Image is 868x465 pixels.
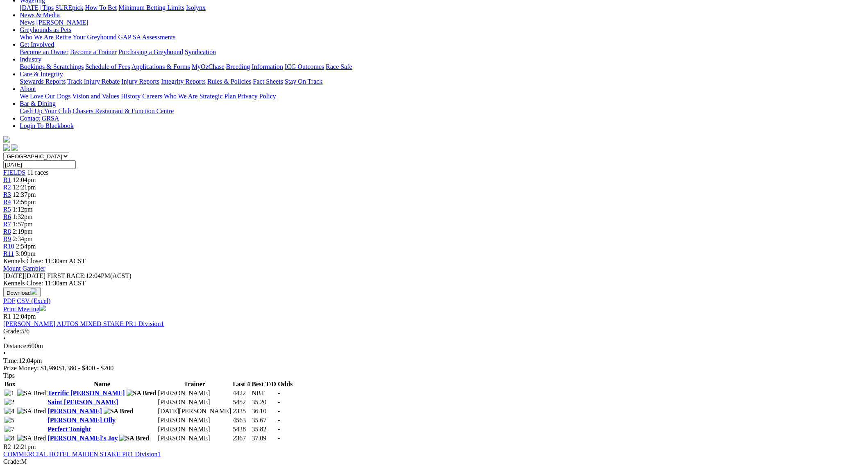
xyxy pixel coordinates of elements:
[252,416,277,424] td: 35.67
[31,288,37,295] img: download.svg
[17,435,46,442] img: SA Bred
[13,443,36,450] span: 12:21pm
[3,320,164,327] a: [PERSON_NAME] AUTOS MIXED STAKE PR1 Division1
[20,34,865,41] div: Greyhounds as Pets
[121,93,141,100] a: History
[252,398,277,406] td: 35.20
[3,250,14,257] span: R11
[3,184,11,191] span: R2
[5,435,14,442] img: 8
[3,372,15,379] span: Tips
[20,107,865,115] div: Bar & Dining
[13,198,36,205] span: 12:56pm
[13,313,36,320] span: 12:04pm
[3,235,11,242] a: R9
[207,78,252,85] a: Rules & Policies
[20,115,59,122] a: Contact GRSA
[5,399,14,406] img: 2
[192,63,224,70] a: MyOzChase
[5,426,14,433] img: 7
[3,280,865,287] div: Kennels Close: 11:30am ACST
[232,407,250,415] td: 2335
[158,407,232,415] td: [DATE][PERSON_NAME]
[67,78,120,85] a: Track Injury Rebate
[3,206,11,213] a: R5
[3,272,25,279] span: [DATE]
[285,63,324,70] a: ICG Outcomes
[118,34,176,41] a: GAP SA Assessments
[48,426,91,433] a: Perfect Tonight
[252,407,277,415] td: 36.10
[252,434,277,442] td: 37.09
[3,160,76,169] input: Select date
[3,297,865,305] div: Download
[3,136,10,143] img: logo-grsa-white.png
[27,169,48,176] span: 11 races
[3,272,45,279] span: [DATE]
[85,63,130,70] a: Schedule of Fees
[278,426,280,433] span: -
[5,381,16,387] span: Box
[164,93,198,100] a: Who We Are
[13,221,33,228] span: 1:57pm
[3,221,11,228] a: R7
[118,4,184,11] a: Minimum Betting Limits
[3,297,15,304] a: PDF
[3,365,865,372] div: Prize Money: $1,980
[20,63,84,70] a: Bookings & Scratchings
[5,408,14,415] img: 4
[142,93,162,100] a: Careers
[48,435,118,442] a: [PERSON_NAME]'s Joy
[36,19,88,26] a: [PERSON_NAME]
[5,390,14,397] img: 1
[73,107,174,114] a: Chasers Restaurant & Function Centre
[3,335,6,342] span: •
[20,63,865,71] div: Industry
[55,34,117,41] a: Retire Your Greyhound
[158,389,232,397] td: [PERSON_NAME]
[232,398,250,406] td: 5452
[47,272,86,279] span: FIRST RACE:
[20,93,70,100] a: We Love Our Dogs
[3,313,11,320] span: R1
[3,191,11,198] a: R3
[20,19,865,26] div: News & Media
[17,408,46,415] img: SA Bred
[278,417,280,424] span: -
[238,93,276,100] a: Privacy Policy
[20,85,36,92] a: About
[13,213,33,220] span: 1:32pm
[3,305,46,312] a: Print Meeting
[3,198,11,205] span: R4
[48,399,118,406] a: Saint [PERSON_NAME]
[20,71,63,77] a: Care & Integrity
[158,434,232,442] td: [PERSON_NAME]
[13,235,33,242] span: 2:34pm
[48,408,102,415] a: [PERSON_NAME]
[3,265,45,272] a: Mount Gambier
[70,48,117,55] a: Become a Trainer
[16,243,36,250] span: 2:54pm
[47,272,131,279] span: 12:04PM(ACST)
[48,417,116,424] a: [PERSON_NAME] Olly
[232,389,250,397] td: 4422
[20,48,865,56] div: Get Involved
[20,78,865,85] div: Care & Integrity
[226,63,283,70] a: Breeding Information
[20,56,41,63] a: Industry
[20,107,71,114] a: Cash Up Your Club
[20,26,71,33] a: Greyhounds as Pets
[13,184,36,191] span: 12:21pm
[3,243,14,250] a: R10
[13,176,36,183] span: 12:04pm
[5,417,14,424] img: 5
[232,434,250,442] td: 2367
[72,93,119,100] a: Vision and Values
[16,250,36,257] span: 3:09pm
[3,342,28,349] span: Distance:
[3,350,6,357] span: •
[3,169,25,176] a: FIELDS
